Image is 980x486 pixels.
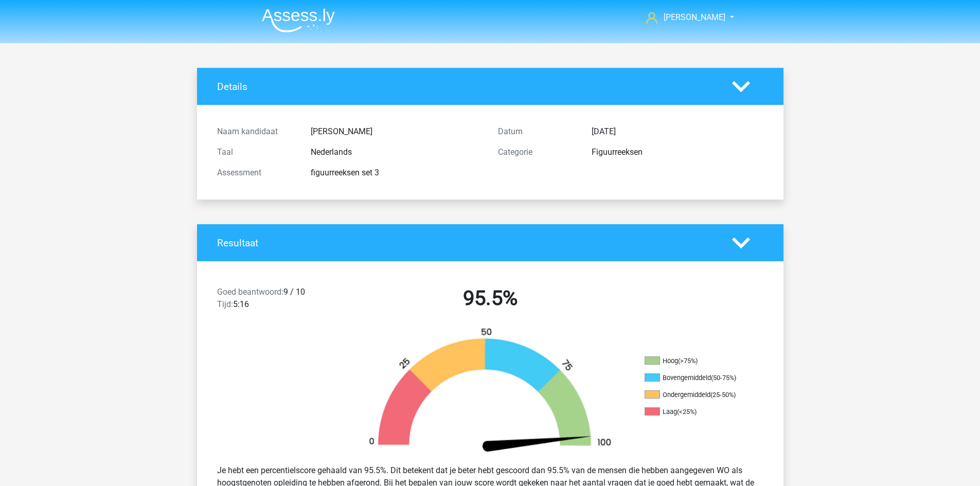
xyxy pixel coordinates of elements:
[209,286,350,315] div: 9 / 10 5:16
[217,287,283,297] span: Goed beantwoord:
[678,357,698,365] div: (>75%)
[584,146,771,158] div: Figuurreeksen
[710,391,736,399] div: (25-50%)
[217,237,717,249] h4: Resultaat
[217,299,233,309] span: Tijd:
[262,8,335,32] img: Assessly
[209,167,303,179] div: Assessment
[303,146,490,158] div: Nederlands
[358,286,623,311] h2: 95.5%
[711,374,736,382] div: (50-75%)
[303,167,490,179] div: figuurreeksen set 3
[645,390,747,400] li: Ondergemiddeld
[584,125,771,138] div: [DATE]
[677,408,697,416] div: (<25%)
[645,356,747,366] li: Hoog
[303,125,490,138] div: [PERSON_NAME]
[642,11,726,24] a: [PERSON_NAME]
[664,12,725,22] span: [PERSON_NAME]
[209,146,303,158] div: Taal
[217,81,717,93] h4: Details
[645,373,747,383] li: Bovengemiddeld
[490,146,584,158] div: Categorie
[645,407,747,417] li: Laag
[209,125,303,138] div: Naam kandidaat
[351,327,629,456] img: 96.83268ea44d82.png
[490,125,584,138] div: Datum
